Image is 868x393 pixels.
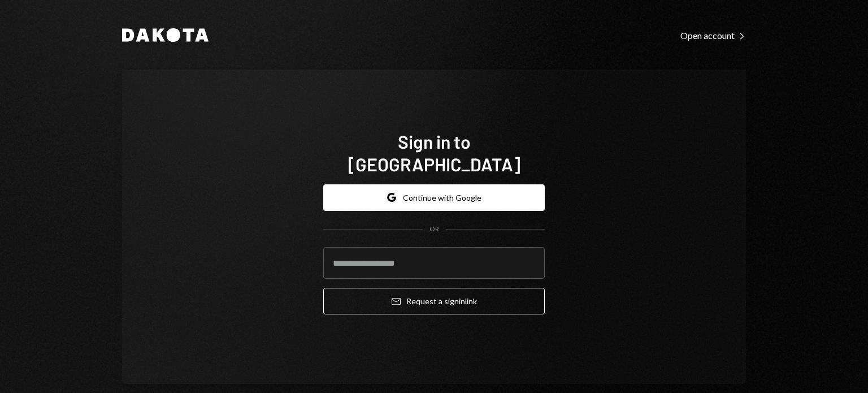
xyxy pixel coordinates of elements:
[323,184,545,211] button: Continue with Google
[680,30,746,41] div: Open account
[323,288,545,314] button: Request a signinlink
[323,130,545,175] h1: Sign in to [GEOGRAPHIC_DATA]
[680,29,746,41] a: Open account
[429,224,439,234] div: OR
